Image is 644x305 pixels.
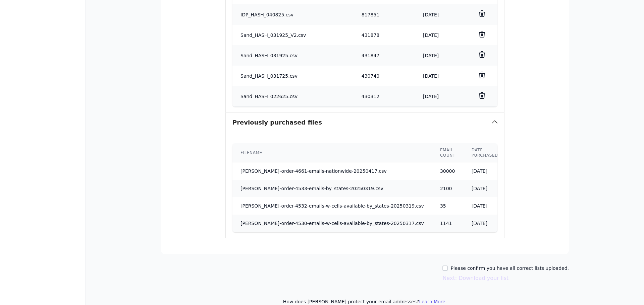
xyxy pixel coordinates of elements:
[354,4,415,25] td: 817851
[464,162,506,180] td: [DATE]
[415,86,465,106] td: [DATE]
[232,45,354,66] td: Sand_HASH_031925.csv
[442,274,508,282] button: Next: Download your list
[232,4,354,25] td: IDP_HASH_040825.csv
[450,265,569,272] label: Please confirm you have all correct lists uploaded.
[232,118,322,127] h3: Previously purchased files
[354,45,415,66] td: 431847
[464,215,506,232] td: [DATE]
[354,25,415,45] td: 431878
[464,180,506,197] td: [DATE]
[464,197,506,215] td: [DATE]
[415,25,465,45] td: [DATE]
[432,143,464,162] th: Email count
[161,298,569,305] p: How does [PERSON_NAME] protect your email addresses?
[232,86,354,106] td: Sand_HASH_022625.csv
[232,25,354,45] td: Sand_HASH_031925_V2.csv
[432,215,464,232] td: 1141
[415,45,465,66] td: [DATE]
[419,298,447,305] button: Learn More.
[432,197,464,215] td: 35
[226,112,504,133] button: Previously purchased files
[232,162,432,180] td: [PERSON_NAME]-order-4661-emails-nationwide-20250417.csv
[232,215,432,232] td: [PERSON_NAME]-order-4530-emails-w-cells-available-by_states-20250317.csv
[415,4,465,25] td: [DATE]
[415,66,465,86] td: [DATE]
[232,143,432,162] th: Filename
[432,180,464,197] td: 2100
[232,197,432,215] td: [PERSON_NAME]-order-4532-emails-w-cells-available-by_states-20250319.csv
[232,180,432,197] td: [PERSON_NAME]-order-4533-emails-by_states-20250319.csv
[354,86,415,106] td: 430312
[464,143,506,162] th: Date purchased
[354,66,415,86] td: 430740
[232,66,354,86] td: Sand_HASH_031725.csv
[432,162,464,180] td: 30000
